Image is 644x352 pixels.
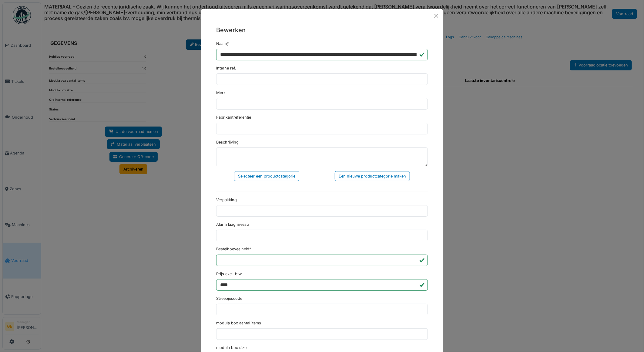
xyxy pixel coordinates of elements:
[335,171,410,181] div: Een nieuwe productcategorie maken
[216,296,242,301] label: Streepjescode
[216,271,242,277] label: Prijs excl. btw
[249,247,251,251] abbr: Verplicht
[216,114,251,120] label: Fabrikantreferentie
[216,222,249,227] label: Alarm laag niveau
[216,65,236,71] label: Interne ref.
[216,90,226,96] label: Merk
[216,25,428,35] h5: Bewerken
[216,139,239,145] label: Beschrijving
[216,246,251,252] label: Bestelhoeveelheid
[216,320,261,326] label: modula box aantal items
[216,197,237,203] label: Verpakking
[234,171,299,181] div: Selecteer een productcategorie
[432,11,441,20] button: Close
[227,41,229,46] abbr: Verplicht
[216,41,229,46] label: Naam
[216,345,247,350] label: modula box size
